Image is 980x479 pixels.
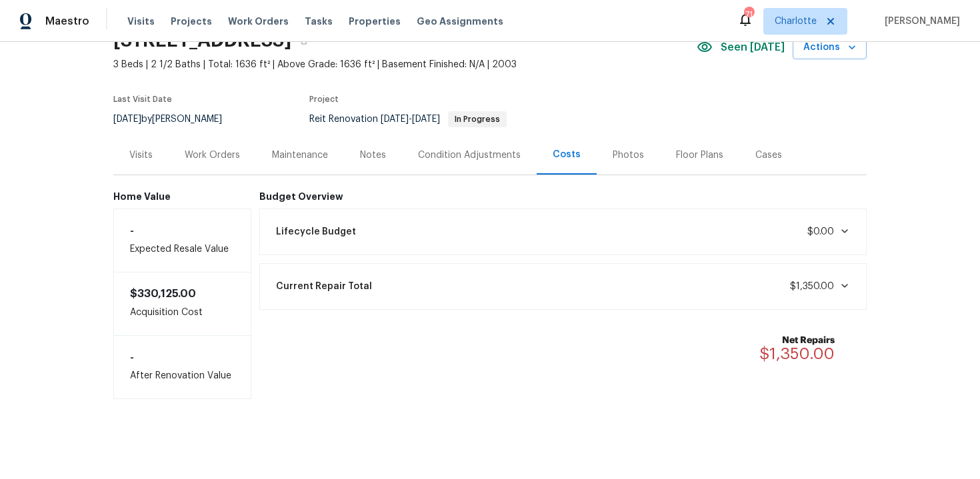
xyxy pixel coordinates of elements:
[113,335,251,399] div: After Renovation Value
[113,209,251,272] div: Expected Resale Value
[113,34,291,47] h2: [STREET_ADDRESS]
[759,334,835,347] b: Net Repairs
[360,149,386,162] div: Notes
[553,148,581,161] div: Costs
[113,95,172,103] span: Last Visit Date
[381,115,440,124] span: -
[775,15,817,28] span: Charlotte
[879,15,960,28] span: [PERSON_NAME]
[613,149,644,162] div: Photos
[45,15,89,28] span: Maestro
[113,272,251,335] div: Acquisition Cost
[349,15,401,28] span: Properties
[418,149,521,162] div: Condition Adjustments
[412,115,440,124] span: [DATE]
[276,225,356,239] span: Lifecycle Budget
[755,149,782,162] div: Cases
[228,15,289,28] span: Work Orders
[171,15,212,28] span: Projects
[259,191,867,202] h6: Budget Overview
[276,280,372,293] span: Current Repair Total
[130,225,235,236] h6: -
[793,35,867,60] button: Actions
[744,8,753,21] div: 71
[417,15,503,28] span: Geo Assignments
[721,41,785,54] span: Seen [DATE]
[130,352,235,362] h6: -
[113,58,697,71] span: 3 Beds | 2 1/2 Baths | Total: 1636 ft² | Above Grade: 1636 ft² | Basement Finished: N/A | 2003
[127,15,155,28] span: Visits
[790,282,834,291] span: $1,350.00
[309,115,507,124] span: Reit Renovation
[113,111,238,127] div: by [PERSON_NAME]
[305,17,333,26] span: Tasks
[309,95,339,103] span: Project
[129,149,153,162] div: Visits
[113,115,141,124] span: [DATE]
[272,149,328,162] div: Maintenance
[803,39,856,56] span: Actions
[185,149,240,162] div: Work Orders
[807,227,834,237] span: $0.00
[676,149,723,162] div: Floor Plans
[113,191,251,202] h6: Home Value
[759,346,835,362] span: $1,350.00
[130,288,196,299] span: $330,125.00
[381,115,409,124] span: [DATE]
[449,115,505,123] span: In Progress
